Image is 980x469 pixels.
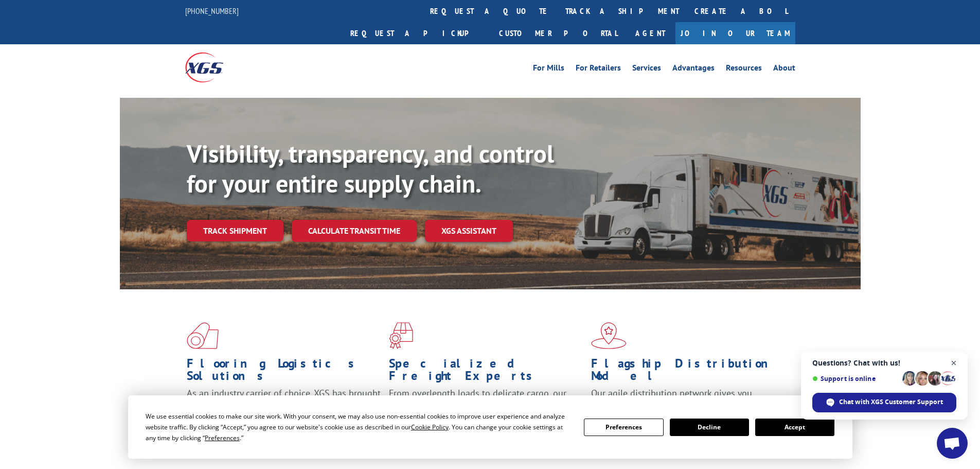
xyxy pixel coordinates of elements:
a: About [773,64,795,75]
a: Join Our Team [675,22,795,44]
a: Resources [726,64,762,75]
div: Open chat [937,428,968,459]
img: xgs-icon-focused-on-flooring-red [389,322,413,349]
a: Services [632,64,661,75]
b: Visibility, transparency, and control for your entire supply chain. [187,137,554,199]
span: Support is online [812,375,899,383]
a: Track shipment [187,220,283,241]
h1: Specialized Freight Experts [389,357,583,387]
span: As an industry carrier of choice, XGS has brought innovation and dedication to flooring logistics... [187,387,381,424]
button: Accept [755,419,834,436]
button: Preferences [584,419,663,436]
a: Calculate transit time [292,220,417,242]
a: Advantages [672,64,715,75]
span: Our agile distribution network gives you nationwide inventory management on demand. [591,387,780,411]
div: Cookie Consent Prompt [128,395,852,459]
img: xgs-icon-total-supply-chain-intelligence-red [187,322,219,349]
img: xgs-icon-flagship-distribution-model-red [591,322,627,349]
div: Chat with XGS Customer Support [812,393,956,412]
span: Chat with XGS Customer Support [839,397,943,407]
a: XGS ASSISTANT [425,220,513,242]
a: Customer Portal [491,22,625,44]
span: Cookie Policy [411,423,449,431]
a: Agent [625,22,675,44]
span: Close chat [948,357,960,370]
a: For Retailers [576,64,621,75]
div: We use essential cookies to make our site work. With your consent, we may also use non-essential ... [146,411,572,443]
h1: Flooring Logistics Solutions [187,357,381,387]
h1: Flagship Distribution Model [591,357,786,387]
a: Request a pickup [343,22,491,44]
span: Preferences [205,433,240,442]
button: Decline [670,419,749,436]
a: [PHONE_NUMBER] [185,6,239,16]
a: For Mills [533,64,564,75]
span: Questions? Chat with us! [812,359,956,367]
p: From overlength loads to delicate cargo, our experienced staff knows the best way to move your fr... [389,387,583,433]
